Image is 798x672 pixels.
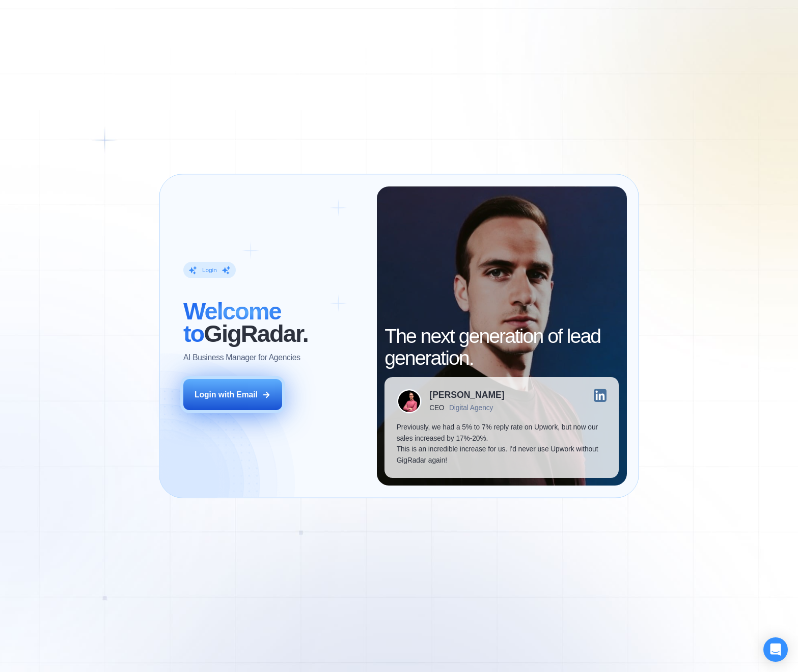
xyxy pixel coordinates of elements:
[202,266,217,274] div: Login
[449,404,493,412] div: Digital Agency
[397,422,607,466] p: Previously, we had a 5% to 7% reply rate on Upwork, but now our sales increased by 17%-20%. This ...
[384,325,619,369] h2: The next generation of lead generation.
[429,391,504,400] div: [PERSON_NAME]
[183,379,282,410] button: Login with Email
[29,16,50,24] div: v 4.0.25
[195,389,258,400] div: Login with Email
[27,59,36,67] img: tab_domain_overview_orange.svg
[39,60,91,67] div: Domain Overview
[183,300,365,344] h2: ‍ GigRadar.
[429,404,444,412] div: CEO
[183,352,300,363] p: AI Business Manager for Agencies
[26,26,112,35] div: Domain: [DOMAIN_NAME]
[101,59,109,67] img: tab_keywords_by_traffic_grey.svg
[113,60,172,67] div: Keywords by Traffic
[16,16,24,24] img: logo_orange.svg
[16,26,24,35] img: website_grey.svg
[763,637,788,662] div: Open Intercom Messenger
[183,298,281,346] span: Welcome to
